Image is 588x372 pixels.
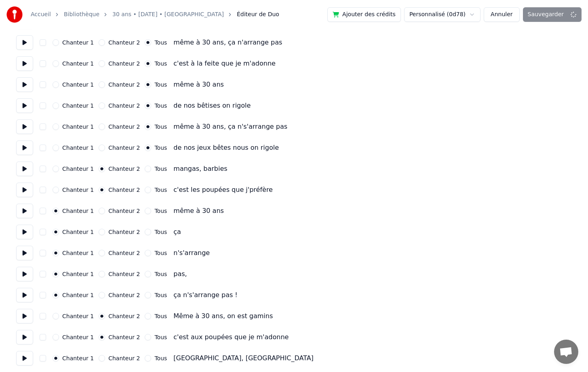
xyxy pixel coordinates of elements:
label: Chanteur 2 [108,145,140,151]
div: ça [173,227,181,237]
div: mangas, barbies [173,164,227,174]
label: Chanteur 1 [62,166,94,172]
label: Tous [154,124,167,130]
div: même à 30 ans, ça n'arrange pas [173,38,282,47]
label: Chanteur 1 [62,334,94,340]
label: Chanteur 2 [108,124,140,130]
label: Chanteur 2 [108,103,140,108]
label: Chanteur 2 [108,271,140,277]
label: Tous [154,250,167,256]
label: Chanteur 2 [108,166,140,172]
label: Tous [154,61,167,66]
label: Chanteur 1 [62,124,94,130]
a: Bibliothèque [64,11,99,19]
label: Chanteur 1 [62,250,94,256]
div: même à 30 ans [173,206,224,216]
label: Tous [154,40,167,45]
label: Chanteur 1 [62,271,94,277]
label: Tous [154,313,167,319]
div: même à 30 ans, ça n's'arrange pas [173,122,287,132]
label: Tous [154,292,167,298]
div: de nos bêtises on rigole [173,101,251,111]
label: Chanteur 2 [108,208,140,214]
label: Chanteur 2 [108,334,140,340]
label: Chanteur 1 [62,313,94,319]
label: Tous [154,187,167,193]
label: Chanteur 2 [108,229,140,235]
label: Chanteur 1 [62,208,94,214]
label: Chanteur 2 [108,40,140,45]
nav: breadcrumb [31,11,279,19]
label: Chanteur 2 [108,82,140,87]
a: Accueil [31,11,51,19]
label: Tous [154,103,167,108]
label: Tous [154,208,167,214]
div: ça n's'arrange pas ! [173,290,237,300]
button: Ajouter des crédits [327,7,401,22]
a: 30 ans • [DATE] • [GEOGRAPHIC_DATA] [112,11,224,19]
div: c'est à la feite que je m'adonne [173,59,276,68]
div: de nos jeux bêtes nous on rigole [173,143,279,153]
div: même à 30 ans [173,80,224,89]
label: Chanteur 1 [62,61,94,66]
label: Chanteur 2 [108,292,140,298]
label: Chanteur 2 [108,313,140,319]
label: Chanteur 1 [62,229,94,235]
div: Même à 30 ans, on est gamins [173,311,273,321]
label: Tous [154,271,167,277]
div: c'est les poupées que j'préfère [173,185,273,195]
label: Chanteur 1 [62,82,94,87]
label: Chanteur 1 [62,103,94,108]
div: [GEOGRAPHIC_DATA], [GEOGRAPHIC_DATA] [173,353,314,363]
label: Chanteur 2 [108,61,140,66]
label: Tous [154,82,167,87]
div: Ouvrir le chat [554,340,578,364]
label: Chanteur 1 [62,145,94,151]
label: Chanteur 2 [108,355,140,361]
label: Tous [154,166,167,172]
button: Annuler [484,7,519,22]
label: Tous [154,355,167,361]
label: Chanteur 1 [62,292,94,298]
label: Chanteur 1 [62,40,94,45]
label: Chanteur 1 [62,187,94,193]
label: Chanteur 2 [108,250,140,256]
div: pas, [173,269,187,279]
label: Chanteur 2 [108,187,140,193]
div: c'est aux poupées que je m'adonne [173,332,289,342]
label: Tous [154,334,167,340]
label: Tous [154,229,167,235]
span: Éditeur de Duo [237,11,279,19]
div: n's'arrange [173,248,210,258]
label: Tous [154,145,167,151]
label: Chanteur 1 [62,355,94,361]
img: youka [6,6,23,23]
